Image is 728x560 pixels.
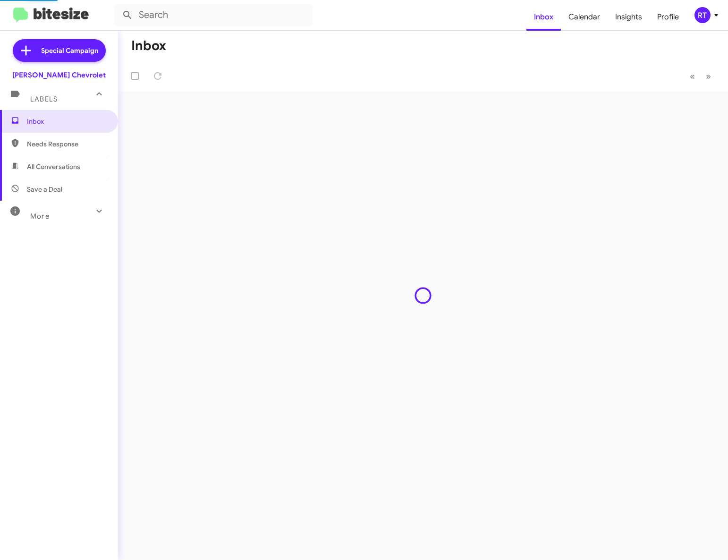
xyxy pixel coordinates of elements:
[686,7,718,23] button: RT
[30,95,58,103] span: Labels
[694,7,711,23] div: RT
[27,117,107,126] span: Inbox
[700,67,717,86] button: Next
[685,67,717,86] nav: Page navigation example
[131,38,166,53] h1: Inbox
[27,162,80,171] span: All Conversations
[608,3,650,31] a: Insights
[114,4,313,26] input: Search
[690,70,695,82] span: «
[684,67,701,86] button: Previous
[650,3,686,31] a: Profile
[41,46,98,55] span: Special Campaign
[30,212,50,221] span: More
[706,70,711,82] span: »
[13,39,106,62] a: Special Campaign
[12,70,106,80] div: [PERSON_NAME] Chevrolet
[27,185,62,194] span: Save a Deal
[526,3,561,31] a: Inbox
[27,139,107,149] span: Needs Response
[561,3,608,31] a: Calendar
